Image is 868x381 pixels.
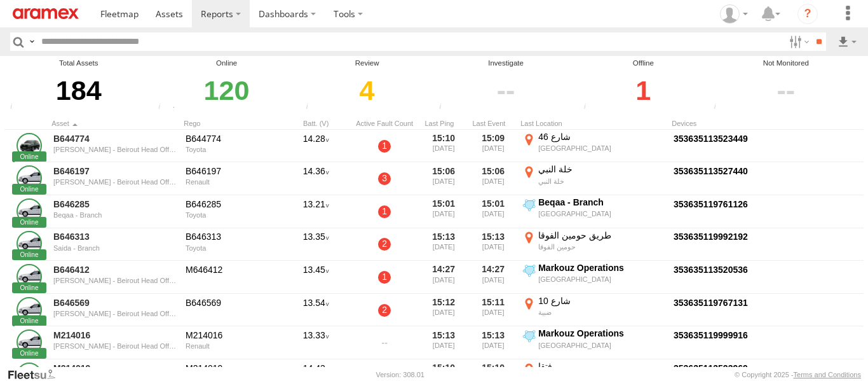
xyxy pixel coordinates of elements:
[435,58,576,69] div: Investigate
[520,197,667,227] label: Click to View Event Location
[538,209,665,218] div: [GEOGRAPHIC_DATA]
[520,119,667,128] div: Last Location
[471,295,515,326] div: 15:11 [DATE]
[421,119,466,128] div: Click to Sort
[538,197,665,208] div: Beqaa - Branch
[580,58,707,69] div: Offline
[421,131,466,162] div: 15:10 [DATE]
[520,163,667,194] label: Click to View Event Location
[53,264,177,275] a: B646412
[435,103,454,113] div: Assets that have not communicated with the server in the last 24hrs
[53,310,177,317] div: [PERSON_NAME] - Beirout Head Office
[186,133,277,144] div: B644774
[53,231,177,242] a: B646313
[284,230,348,260] div: 13.35
[17,231,42,256] a: Click to View Asset Details
[17,165,42,191] a: Click to View Asset Details
[302,103,322,113] div: Assets that have not communicated at least once with the server in the last 6hrs
[186,211,277,219] div: Toyota
[674,363,748,373] a: Click to View Device Details
[13,8,79,19] img: aramex-logo.svg
[6,58,151,69] div: Total Assets
[378,304,391,317] a: 2
[421,295,466,326] div: 15:12 [DATE]
[710,58,862,69] div: Not Monitored
[53,329,177,341] a: M214016
[674,166,748,176] a: Click to View Device Details
[538,163,665,175] div: خلة النبي
[538,144,665,153] div: [GEOGRAPHIC_DATA]
[471,230,515,260] div: 15:13 [DATE]
[186,244,277,252] div: Toyota
[186,165,277,177] div: B646197
[710,69,862,113] div: Click to filter by Not Monitored
[53,165,177,177] a: B646197
[674,232,748,242] a: Click to View Device Details
[53,244,177,252] div: Saida - Branch
[284,131,348,162] div: 14.28
[376,371,424,378] div: Version: 308.01
[520,295,667,326] label: Click to View Event Location
[186,342,277,350] div: Renault
[6,103,25,113] div: Total number of Enabled and Paused Assets
[538,262,665,274] div: Markouz Operations
[674,298,748,308] a: Click to View Device Details
[471,197,515,227] div: 15:01 [DATE]
[538,341,665,350] div: [GEOGRAPHIC_DATA]
[6,69,151,113] div: 184
[53,146,177,153] div: [PERSON_NAME] - Beirout Head Office
[53,297,177,308] a: B646569
[735,371,861,378] div: © Copyright 2025 -
[421,163,466,194] div: 15:06 [DATE]
[421,230,466,260] div: 15:13 [DATE]
[674,265,748,275] a: Click to View Device Details
[784,32,811,51] label: Search Filter Options
[538,295,665,307] div: شارع 10
[186,329,277,341] div: M214016
[53,342,177,350] div: [PERSON_NAME] - Beirout Head Office
[471,163,515,194] div: 15:06 [DATE]
[538,177,665,186] div: خلة النبي
[538,308,665,317] div: ضبية
[186,198,277,210] div: B646285
[53,178,177,186] div: [PERSON_NAME] - Beirout Head Office
[710,103,729,113] div: The health of these assets types is not monitored.
[284,119,348,128] div: Batt. (V)
[17,329,42,355] a: Click to View Asset Details
[53,277,177,284] div: [PERSON_NAME] - Beirout Head Office
[302,69,432,113] div: Click to filter by Review
[520,262,667,293] label: Click to View Event Location
[580,69,707,113] div: Click to filter by Offline
[284,197,348,227] div: 13.21
[378,271,391,284] a: 1
[421,197,466,227] div: 15:01 [DATE]
[53,133,177,144] a: B644774
[538,275,665,284] div: [GEOGRAPHIC_DATA]
[520,131,667,162] label: Click to View Event Location
[674,134,748,144] a: Click to View Device Details
[674,330,748,340] a: Click to View Device Details
[353,119,416,128] div: Active Fault Count
[53,198,177,210] a: B646285
[471,328,515,358] div: 15:13 [DATE]
[421,262,466,293] div: 14:27 [DATE]
[284,262,348,293] div: 13.45
[284,328,348,358] div: 13.33
[184,119,279,128] div: Click to Sort
[284,295,348,326] div: 13.54
[378,205,391,218] a: 1
[471,119,515,128] div: Click to Sort
[538,230,665,241] div: طريق حومين الفوقا
[378,238,391,251] a: 2
[520,230,667,260] label: Click to View Event Location
[378,172,391,185] a: 3
[186,363,277,374] div: M214019
[154,103,173,113] div: Number of assets that have communicated at least once in the last 6hrs
[17,198,42,224] a: Click to View Asset Details
[51,119,179,128] div: Click to Sort
[53,363,177,374] a: M214019
[186,264,277,275] div: M646412
[672,119,799,128] div: Devices
[520,328,667,358] label: Click to View Event Location
[17,133,42,158] a: Click to View Asset Details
